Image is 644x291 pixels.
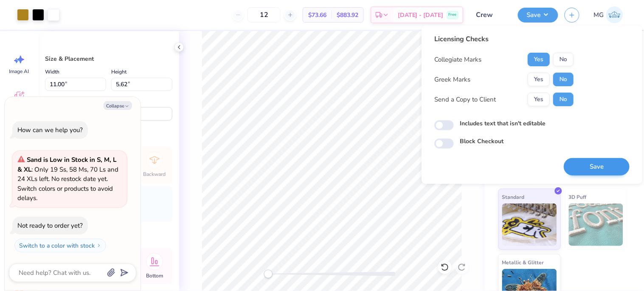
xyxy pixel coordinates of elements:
[17,126,83,134] div: How can we help you?
[470,6,512,23] input: Untitled Design
[528,73,550,86] button: Yes
[460,119,546,128] label: Includes text that isn't editable
[308,11,326,20] span: $73.66
[45,67,59,77] label: Width
[247,7,281,23] input: – –
[337,11,358,20] span: $883.92
[569,192,587,201] span: 3D Puff
[14,239,106,252] button: Switch to a color with stock
[17,155,116,174] strong: Sand is Low in Stock in S, M, L & XL
[9,68,29,75] span: Image AI
[104,101,132,110] button: Collapse
[569,203,624,246] img: 3D Puff
[553,53,574,66] button: No
[528,93,550,106] button: Yes
[553,93,574,106] button: No
[518,8,558,23] button: Save
[528,53,550,66] button: Yes
[17,221,83,230] div: Not ready to order yet?
[553,73,574,86] button: No
[606,6,623,23] img: Michael Galon
[434,75,470,85] div: Greek Marks
[564,158,630,175] button: Save
[590,6,627,23] a: MG
[502,258,544,267] span: Metallic & Glitter
[17,155,118,202] span: : Only 19 Ss, 58 Ms, 70 Ls and 24 XLs left. No restock date yet. Switch colors or products to avo...
[449,12,457,18] span: Free
[434,55,481,65] div: Collegiate Marks
[594,10,604,20] span: MG
[502,192,525,201] span: Standard
[146,272,163,279] span: Bottom
[398,11,444,20] span: [DATE] - [DATE]
[502,203,557,246] img: Standard
[111,67,127,77] label: Height
[45,54,172,63] div: Size & Placement
[96,243,101,248] img: Switch to a color with stock
[460,137,503,146] label: Block Checkout
[434,95,496,105] div: Send a Copy to Client
[264,270,273,278] div: Accessibility label
[434,34,574,44] div: Licensing Checks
